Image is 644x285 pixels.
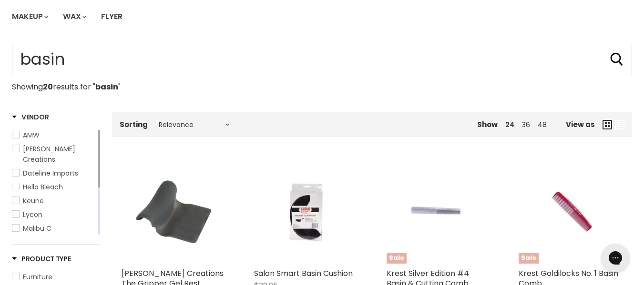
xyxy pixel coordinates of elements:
a: Furniture [12,272,100,282]
a: 48 [538,120,547,129]
span: Keune [23,196,44,206]
a: Salon Smart Basin Cushion [254,268,353,279]
a: Betty Dain Creations [12,144,96,165]
img: Betty Dain Creations The Gripper Gel Rest [134,160,212,264]
a: Hello Bleach [12,182,96,192]
a: Salon Smart Basin Cushion [254,160,358,264]
input: Search [12,44,632,75]
span: View as [566,120,595,128]
span: Lycon [23,210,42,219]
span: Show [477,119,498,129]
span: Sale [387,253,407,264]
iframe: Gorgias live chat messenger [596,240,634,275]
button: Search [609,52,624,67]
img: Krest Silver Edition #4 Basin & Cutting Comb [404,160,473,264]
a: Betty Dain Creations The Gripper Gel Rest [122,160,225,264]
strong: 20 [43,81,53,92]
a: 24 [505,120,514,129]
a: Krest Goldilocks No. 1 Basin CombSale [519,160,623,264]
form: Product [12,44,632,75]
h3: Product Type [12,254,71,264]
a: Dateline Imports [12,168,96,178]
span: Hello Bleach [23,182,63,192]
a: AMW [12,130,96,140]
a: Wax [56,7,92,27]
a: Makeup [5,7,54,27]
a: Malibu C [12,223,96,234]
a: 36 [522,120,530,129]
img: Krest Goldilocks No. 1 Basin Comb [536,160,605,264]
p: Showing results for " " [12,83,632,91]
h3: Vendor [12,112,49,122]
span: Sale [519,253,539,264]
span: [PERSON_NAME] Creations [23,144,75,164]
label: Sorting [120,120,148,128]
span: Furniture [23,272,52,282]
strong: basin [95,81,118,92]
span: AMW [23,130,40,140]
a: Keune [12,196,96,206]
a: Lycon [12,209,96,220]
a: Flyer [94,7,130,27]
img: Salon Smart Basin Cushion [271,160,340,264]
span: Dateline Imports [23,168,78,178]
a: Krest Silver Edition #4 Basin & Cutting CombSale [387,160,491,264]
span: Malibu C [23,224,51,233]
